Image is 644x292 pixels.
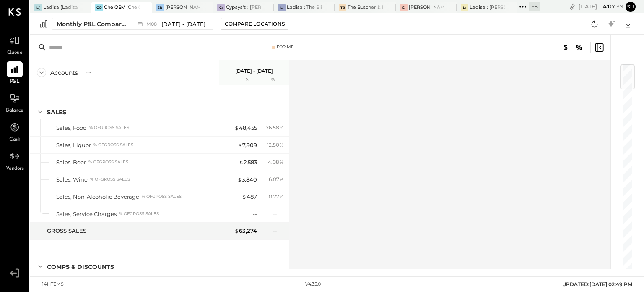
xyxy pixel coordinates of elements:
[6,165,24,173] span: Vendors
[223,76,257,83] div: $
[273,227,284,234] div: --
[90,176,130,182] div: % of GROSS SALES
[305,281,321,288] div: v 4.35.0
[10,78,20,86] span: P&L
[56,193,139,201] div: Sales, Non-Alcoholic Beverage
[268,158,284,166] div: 4.08
[0,90,29,115] a: Balance
[238,142,242,148] span: $
[42,281,64,288] div: 141 items
[43,4,78,11] div: Ladisa (Ladisa Corp.) - Ignite
[259,76,286,83] div: %
[142,194,182,200] div: % of GROSS SALES
[253,210,257,218] div: --
[400,4,408,11] div: G:
[242,193,257,201] div: 487
[287,4,322,11] div: Ladisa : The Blind Pig
[279,124,284,131] span: %
[47,263,114,271] div: Comps & Discounts
[237,176,242,183] span: $
[0,148,29,173] a: Vendors
[339,4,346,11] div: TB
[0,32,29,57] a: Queue
[34,4,42,11] div: L(
[239,159,244,166] span: $
[279,176,284,182] span: %
[0,61,29,86] a: P&L
[57,20,127,28] div: Monthly P&L Comparison
[234,124,239,131] span: $
[9,136,20,144] span: Cash
[217,4,225,11] div: G:
[279,158,284,165] span: %
[579,3,623,11] div: [DATE]
[0,119,29,144] a: Cash
[93,142,133,148] div: % of GROSS SALES
[226,4,261,11] div: Gypsys's : [PERSON_NAME] on the levee
[239,158,257,166] div: 2,583
[56,176,88,184] div: Sales, Wine
[156,4,164,11] div: SR
[279,141,284,148] span: %
[56,124,87,132] div: Sales, Food
[104,4,139,11] div: Che OBV (Che OBV LLC) - Ignite
[529,2,540,11] div: + 5
[165,4,200,11] div: [PERSON_NAME]' Rooftop - Ignite
[266,124,284,132] div: 76.58
[279,193,284,200] span: %
[56,158,86,166] div: Sales, Beer
[52,18,213,30] button: Monthly P&L Comparison M08[DATE] - [DATE]
[598,3,615,11] span: 4 : 07
[269,176,284,183] div: 6.07
[161,20,205,28] span: [DATE] - [DATE]
[47,108,66,116] div: SALES
[221,18,288,30] button: Compare Locations
[626,2,636,12] button: su
[234,227,239,234] span: $
[7,49,23,57] span: Queue
[461,4,468,11] div: L:
[225,20,285,27] div: Compare Locations
[269,193,284,200] div: 0.77
[95,4,103,11] div: CO
[235,68,273,74] p: [DATE] - [DATE]
[234,227,257,235] div: 63,274
[234,124,257,132] div: 48,455
[616,3,623,9] span: pm
[56,141,91,149] div: Sales, Liquor
[237,176,257,184] div: 3,840
[119,211,159,217] div: % of GROSS SALES
[238,141,257,149] div: 7,909
[47,227,86,235] div: GROSS SALES
[470,4,505,11] div: Ladisa : [PERSON_NAME] in the Alley
[348,4,383,11] div: The Butcher & Barrel (L Argento LLC) - [GEOGRAPHIC_DATA]
[6,107,23,115] span: Balance
[50,68,78,77] div: Accounts
[242,193,247,200] span: $
[568,2,576,11] div: copy link
[88,159,128,165] div: % of GROSS SALES
[562,281,632,287] span: UPDATED: [DATE] 02:49 PM
[273,210,284,217] div: --
[267,141,284,149] div: 12.50
[146,22,159,26] span: M08
[278,4,286,11] div: L:
[56,210,117,218] div: Sales, Service Charges
[409,4,444,11] div: [PERSON_NAME]'s : [PERSON_NAME]'s
[89,125,129,131] div: % of GROSS SALES
[277,44,294,50] div: For Me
